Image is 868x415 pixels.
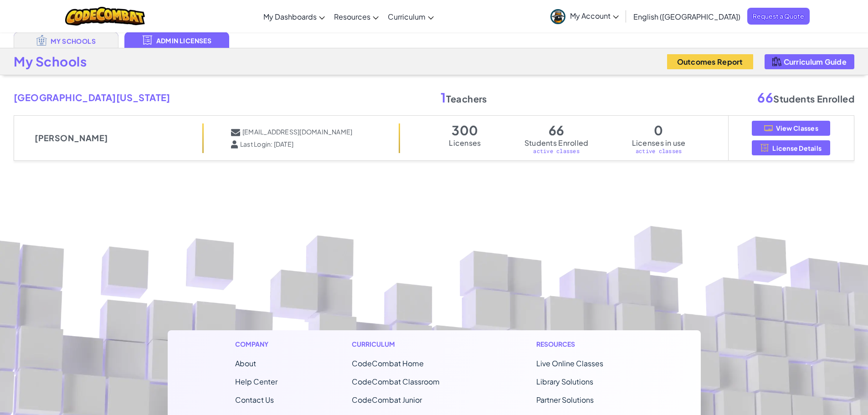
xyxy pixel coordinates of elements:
span: 1 [441,89,446,105]
span: License Details [772,144,822,152]
span: active classes [524,147,589,155]
a: My Account [546,2,623,31]
span: Last Login: [DATE] [240,140,293,149]
img: CodeCombat logo [65,7,145,26]
a: My Dashboards [259,4,329,29]
span: active classes [632,147,686,155]
a: Request a Quote [747,8,810,25]
span: Students Enrolled [524,139,589,147]
span: Curriculum Guide [784,58,847,66]
span: View Classes [776,124,818,132]
a: My Schools [14,32,118,48]
button: License Details [752,140,830,155]
span: Contact Us [235,395,274,405]
span: English ([GEOGRAPHIC_DATA]) [633,12,740,21]
span: Curriculum [388,12,426,21]
a: Help Center [235,377,277,386]
a: Outcomes Report [661,54,759,69]
img: avatar [550,9,565,24]
span: 66 [524,122,589,139]
span: 66 [757,89,773,105]
span: Resources [334,12,370,21]
span: My Dashboards [263,12,317,21]
a: CodeCombat Junior [352,395,422,405]
span: Licenses in use [632,139,686,147]
button: Curriculum Guide [765,54,854,69]
span: CodeCombat Home [352,359,424,368]
span: Teachers [441,89,487,106]
h1: Resources [536,339,633,349]
span: Students Enrolled [757,89,854,106]
a: Library Solutions [536,377,593,386]
span: [GEOGRAPHIC_DATA][US_STATE] [14,91,170,104]
a: CodeCombat Classroom [352,377,440,386]
a: Live Online Classes [536,359,603,368]
a: Resources [329,4,383,29]
button: Outcomes Report [667,54,753,69]
h1: My Schools [14,53,87,70]
button: View Classes [752,121,830,136]
a: About [235,359,256,368]
h1: Company [235,339,277,349]
a: Curriculum [383,4,438,29]
h1: Curriculum [352,339,462,349]
span: 300 [449,122,481,139]
img: IconEnvelope.svg [231,128,240,137]
a: English ([GEOGRAPHIC_DATA]) [629,4,745,29]
span: [EMAIL_ADDRESS][DOMAIN_NAME] [242,128,352,137]
img: IconLastLogin.svg [231,140,238,149]
a: Admin Licenses [124,32,229,48]
a: Partner Solutions [536,395,594,405]
span: My Account [570,11,619,20]
span: 0 [632,122,686,139]
span: [PERSON_NAME] [35,133,108,143]
span: Licenses [449,139,481,147]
